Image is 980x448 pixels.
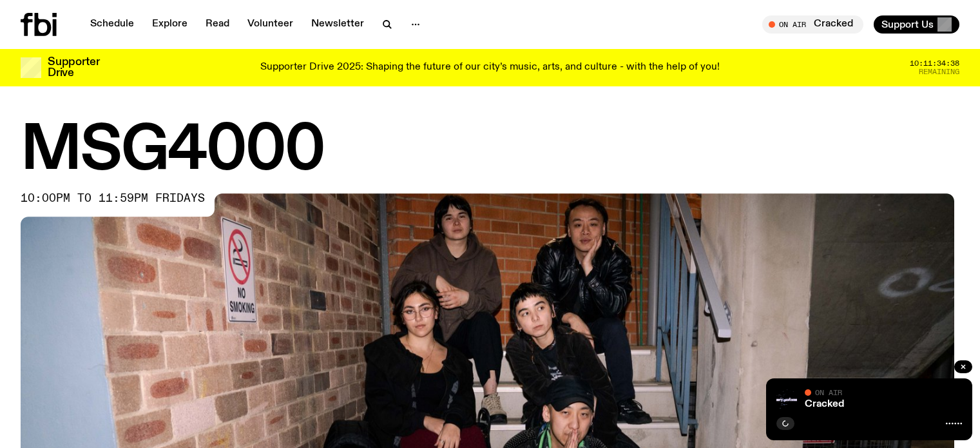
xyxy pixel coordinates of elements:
[21,122,959,180] h1: MSG4000
[910,60,959,67] span: 10:11:34:38
[881,19,934,30] span: Support Us
[874,15,959,34] button: Support Us
[144,15,195,34] a: Explore
[48,57,99,79] h3: Supporter Drive
[805,399,844,409] a: Cracked
[762,15,863,34] button: On AirCracked
[303,15,372,34] a: Newsletter
[260,62,720,73] p: Supporter Drive 2025: Shaping the future of our city’s music, arts, and culture - with the help o...
[82,15,142,34] a: Schedule
[21,193,205,204] span: 10:00pm to 11:59pm fridays
[240,15,301,34] a: Volunteer
[776,389,797,409] img: Logo for Podcast Cracked. Black background, with white writing, with glass smashing graphics
[815,388,842,396] span: On Air
[198,15,237,34] a: Read
[919,68,959,75] span: Remaining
